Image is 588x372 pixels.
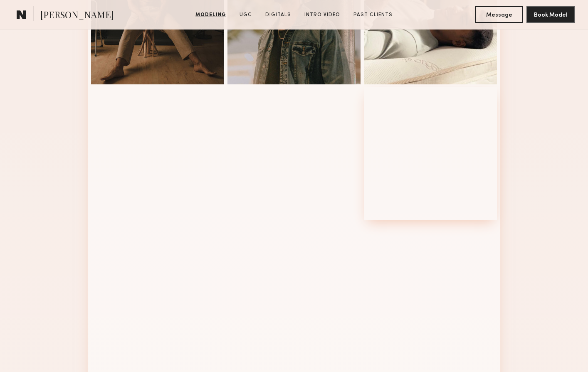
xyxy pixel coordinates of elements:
[236,11,255,19] a: UGC
[350,11,396,19] a: Past Clients
[40,8,114,23] span: [PERSON_NAME]
[301,11,343,19] a: Intro Video
[262,11,294,19] a: Digitals
[192,11,230,19] a: Modeling
[475,6,523,23] button: Message
[526,11,575,18] a: Book Model
[526,6,575,23] button: Book Model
